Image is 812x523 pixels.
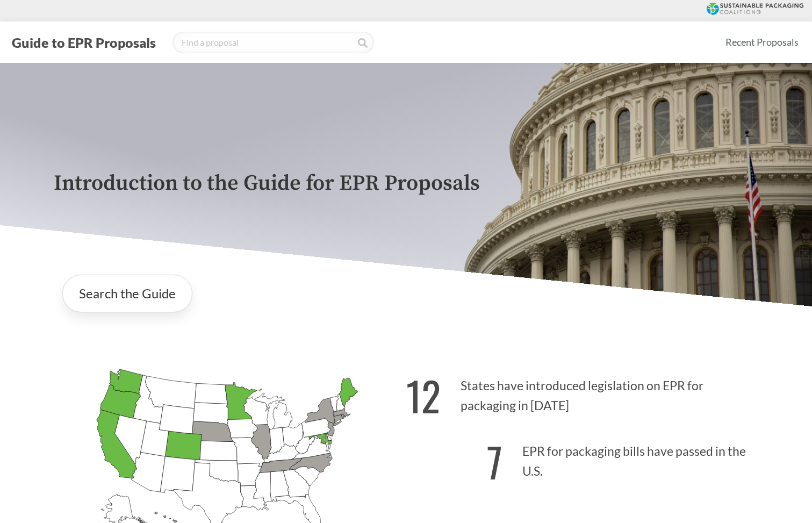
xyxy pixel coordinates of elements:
input: Find a proposal [173,32,374,53]
button: Guide to EPR Proposals [9,34,159,51]
strong: 7 [487,432,502,491]
p: States have introduced legislation on EPR for packaging in [DATE] [406,360,759,426]
p: Introduction to the Guide for EPR Proposals [54,171,759,196]
strong: 12 [406,366,441,425]
a: Recent Proposals [721,30,803,54]
p: EPR for packaging bills have passed in the U.S. [406,425,759,491]
a: Search the Guide [62,275,192,312]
